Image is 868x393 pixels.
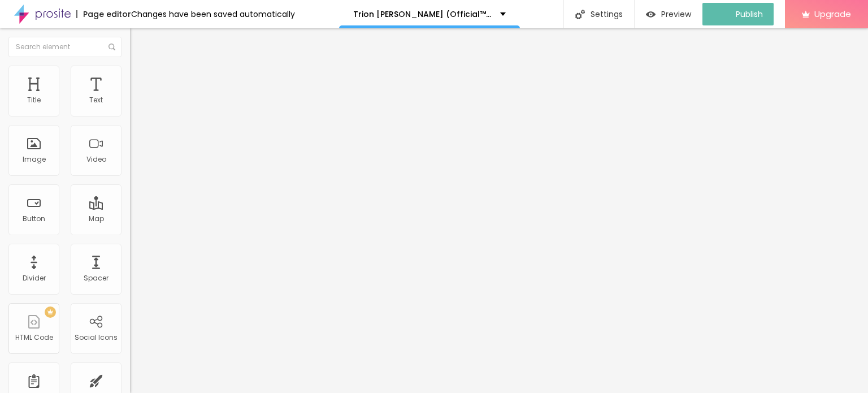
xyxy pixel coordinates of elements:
img: Icone [575,10,585,19]
p: Trion [PERSON_NAME] (Official™) - Is It Worth the Hype? [353,10,492,18]
img: Icone [108,44,115,50]
span: Publish [736,10,763,19]
div: Page editor [76,10,131,18]
div: Title [27,96,41,104]
button: Preview [635,3,702,25]
div: HTML Code [15,334,53,342]
div: Spacer [84,274,108,282]
iframe: Editor [130,28,868,393]
div: Changes have been saved automatically [131,10,295,18]
button: Publish [702,3,774,25]
div: Button [23,215,45,223]
div: Map [89,215,104,223]
div: Image [23,156,46,163]
img: view-1.svg [646,10,656,19]
div: Social Icons [75,334,118,342]
div: Video [86,156,106,163]
input: Search element [8,37,121,57]
div: Text [89,96,103,104]
span: Upgrade [814,9,851,19]
span: Preview [661,10,691,19]
div: Divider [23,274,46,282]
